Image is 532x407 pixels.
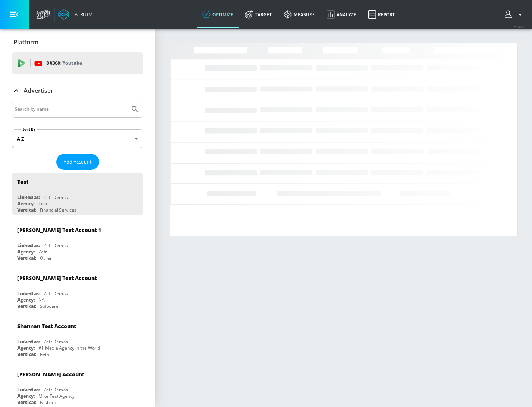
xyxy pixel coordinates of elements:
div: NA [38,297,45,303]
div: Agency: [17,201,35,207]
div: Zefr Demos [44,242,68,249]
div: Zefr [38,249,47,255]
div: [PERSON_NAME] Test Account 1 [17,226,101,233]
div: Financial Services [40,207,76,213]
div: Zefr Demos [44,290,68,297]
div: Test [17,178,28,185]
div: Zefr Demos [44,339,68,345]
div: Linked as: [17,339,40,345]
div: Shannan Test AccountLinked as:Zefr DemosAgency:#1 Media Agency in the WorldVertical:Retail [12,317,143,359]
div: Vertical: [17,351,36,357]
div: DV360: Youtube [12,52,143,74]
div: [PERSON_NAME] Account [17,371,84,378]
div: Vertical: [17,255,36,261]
div: [PERSON_NAME] Test Account [17,275,97,282]
div: TestLinked as:Zefr DemosAgency:TestVertical:Financial Services [12,173,143,215]
a: Report [362,1,401,28]
div: [PERSON_NAME] Test AccountLinked as:Zefr DemosAgency:NAVertical:Software [12,269,143,311]
button: Add Account [56,154,99,170]
div: Advertiser [12,80,143,101]
a: Target [239,1,278,28]
div: Other [40,255,52,261]
p: Platform [14,38,38,46]
div: Test [38,201,47,207]
div: Linked as: [17,194,40,201]
div: [PERSON_NAME] Test Account 1Linked as:Zefr DemosAgency:ZefrVertical:Other [12,221,143,263]
div: Linked as: [17,242,40,249]
input: Search by name [15,104,127,114]
div: Agency: [17,297,35,303]
a: Analyze [321,1,362,28]
p: DV360: [46,59,82,67]
div: Zefr Demos [44,194,68,201]
div: Agency: [17,249,35,255]
p: Youtube [62,59,82,67]
div: Retail [40,351,51,357]
div: Mike Test Agency [38,393,75,399]
a: measure [278,1,321,28]
div: Vertical: [17,399,36,406]
div: Vertical: [17,303,36,309]
p: Advertiser [24,87,53,95]
a: Atrium [58,9,93,20]
div: Atrium [72,11,93,18]
span: Add Account [64,158,92,166]
div: Agency: [17,345,35,351]
a: optimize [197,1,239,28]
div: #1 Media Agency in the World [38,345,100,351]
div: Shannan Test Account [17,323,76,330]
div: Linked as: [17,387,40,393]
div: Zefr Demos [44,387,68,393]
div: Vertical: [17,207,36,213]
div: Platform [12,32,143,53]
div: Fashion [40,399,56,406]
div: Software [40,303,58,309]
div: Agency: [17,393,35,399]
span: v 4.25.4 [514,24,525,28]
div: A-Z [12,129,143,148]
div: Linked as: [17,290,40,297]
label: Sort By [21,127,37,132]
